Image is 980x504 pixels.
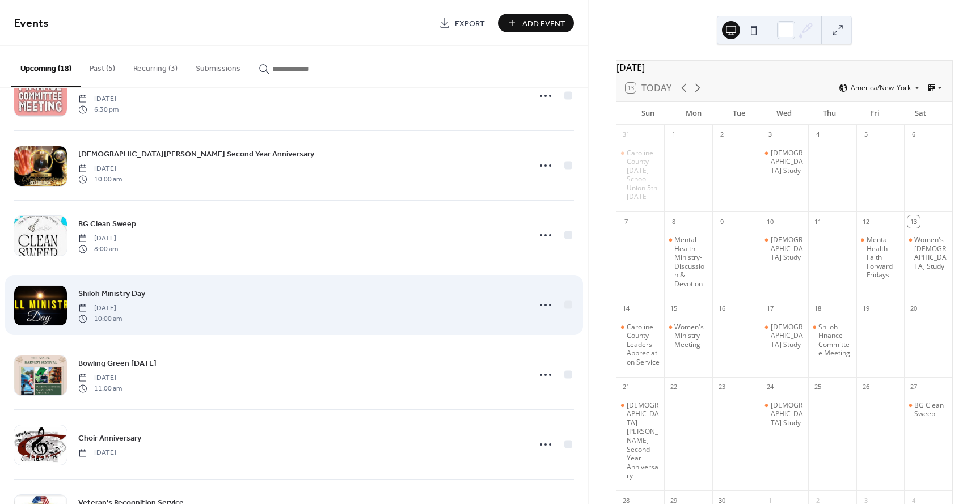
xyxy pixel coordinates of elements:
[812,303,824,315] div: 18
[807,102,852,125] div: Thu
[761,401,809,427] div: Bible Study
[668,129,680,141] div: 1
[668,303,680,315] div: 15
[668,215,680,228] div: 8
[78,433,141,444] span: Choir Anniversary
[78,448,116,458] span: [DATE]
[616,323,665,367] div: Caroline County Leaders Appreciation Service
[78,234,118,244] span: [DATE]
[78,147,314,160] a: [DEMOGRAPHIC_DATA][PERSON_NAME] Second Year Anniversary
[860,381,872,393] div: 26
[856,235,905,279] div: Mental Health-Faith Forward Fridays
[78,314,122,324] span: 10:00 am
[455,18,485,29] span: Export
[771,401,804,427] div: [DEMOGRAPHIC_DATA] Study
[626,102,671,125] div: Sun
[14,12,49,35] span: Events
[898,102,943,125] div: Sat
[904,235,952,270] div: Women's Bible Study
[616,401,665,480] div: Pastor Buford Second Year Anniversary
[78,174,122,184] span: 10:00 am
[764,215,776,228] div: 10
[764,129,776,141] div: 3
[671,102,716,125] div: Mon
[627,323,660,367] div: Caroline County Leaders Appreciation Service
[771,149,804,175] div: [DEMOGRAPHIC_DATA] Study
[78,373,122,383] span: [DATE]
[620,129,632,141] div: 31
[11,46,81,87] button: Upcoming (18)
[762,102,807,125] div: Wed
[620,215,632,228] div: 7
[771,323,804,349] div: [DEMOGRAPHIC_DATA] Study
[907,303,920,315] div: 20
[674,235,708,289] div: Mental Health Ministry-Discussion & Devotion
[860,303,872,315] div: 19
[764,303,776,315] div: 17
[81,46,124,86] button: Past (5)
[78,244,118,254] span: 8:00 am
[430,14,493,32] a: Export
[904,401,952,418] div: BG Clean Sweep
[522,18,565,29] span: Add Event
[124,46,187,86] button: Recurring (3)
[860,129,872,141] div: 5
[78,357,157,370] a: Bowling Green [DATE]
[620,303,632,315] div: 14
[78,303,122,314] span: [DATE]
[907,215,920,228] div: 13
[78,149,314,160] span: [DEMOGRAPHIC_DATA][PERSON_NAME] Second Year Anniversary
[627,401,660,480] div: [DEMOGRAPHIC_DATA][PERSON_NAME] Second Year Anniversary
[860,215,872,228] div: 12
[771,235,804,262] div: [DEMOGRAPHIC_DATA] Study
[78,217,136,230] a: BG Clean Sweep
[812,215,824,228] div: 11
[716,129,728,141] div: 2
[664,235,712,289] div: Mental Health Ministry-Discussion & Devotion
[78,358,157,370] span: Bowling Green [DATE]
[761,323,809,349] div: Bible Study
[78,383,122,393] span: 11:00 am
[812,381,824,393] div: 25
[716,381,728,393] div: 23
[761,149,809,175] div: Bible Study
[867,235,900,279] div: Mental Health-Faith Forward Fridays
[716,303,728,315] div: 16
[78,94,119,104] span: [DATE]
[664,323,712,349] div: Women's Ministry Meeting
[78,164,122,174] span: [DATE]
[818,323,852,358] div: Shiloh Finance Committee Meeting
[808,323,856,358] div: Shiloh Finance Committee Meeting
[852,102,898,125] div: Fri
[914,401,948,418] div: BG Clean Sweep
[761,235,809,262] div: Bible Study
[78,288,145,300] span: Shiloh Ministry Day
[907,129,920,141] div: 6
[78,287,145,300] a: Shiloh Ministry Day
[187,46,250,86] button: Submissions
[914,235,948,270] div: Women's [DEMOGRAPHIC_DATA] Study
[851,84,911,91] span: America/New_York
[78,104,119,115] span: 6:30 pm
[616,149,665,202] div: Caroline County Sunday School Union 5th Sunday
[764,381,776,393] div: 24
[716,215,728,228] div: 9
[498,14,574,32] button: Add Event
[78,218,136,230] span: BG Clean Sweep
[78,431,141,444] a: Choir Anniversary
[616,61,952,74] div: [DATE]
[812,129,824,141] div: 4
[716,102,762,125] div: Tue
[627,149,660,202] div: Caroline County [DATE] School Union 5th [DATE]
[907,381,920,393] div: 27
[668,381,680,393] div: 22
[674,323,708,349] div: Women's Ministry Meeting
[620,381,632,393] div: 21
